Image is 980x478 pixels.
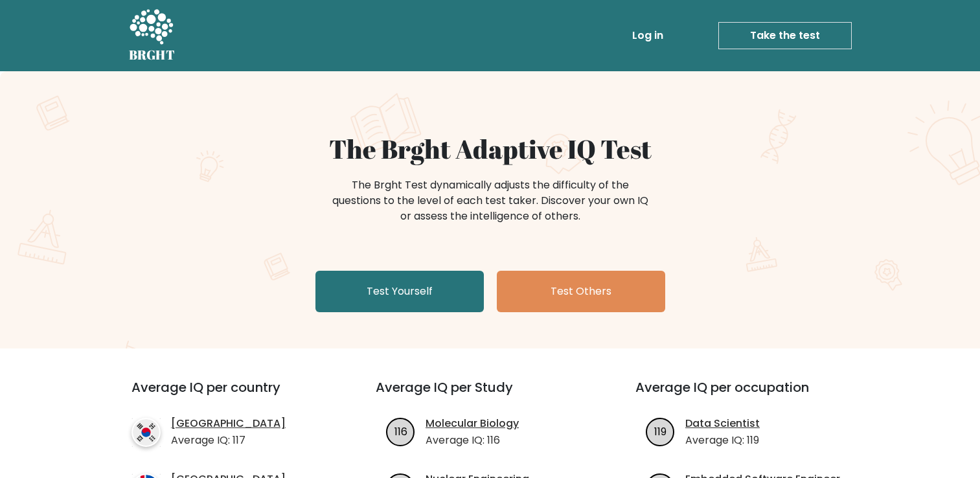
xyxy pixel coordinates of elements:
[129,47,176,63] h5: BRGHT
[328,177,652,224] div: The Brght Test dynamically adjusts the difficulty of the questions to the level of each test take...
[497,271,665,312] a: Test Others
[174,133,806,165] h1: The Brght Adaptive IQ Test
[654,424,667,438] text: 119
[376,380,604,411] h3: Average IQ per Study
[426,416,519,431] a: Molecular Biology
[131,418,161,447] img: country
[394,424,407,438] text: 116
[171,416,286,431] a: [GEOGRAPHIC_DATA]
[635,380,864,411] h3: Average IQ per occupation
[627,23,668,49] a: Log in
[315,271,484,312] a: Test Yourself
[131,380,329,411] h3: Average IQ per country
[426,433,519,448] p: Average IQ: 116
[685,433,760,448] p: Average IQ: 119
[685,416,760,431] a: Data Scientist
[718,22,852,49] a: Take the test
[129,5,176,66] a: BRGHT
[171,433,286,448] p: Average IQ: 117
